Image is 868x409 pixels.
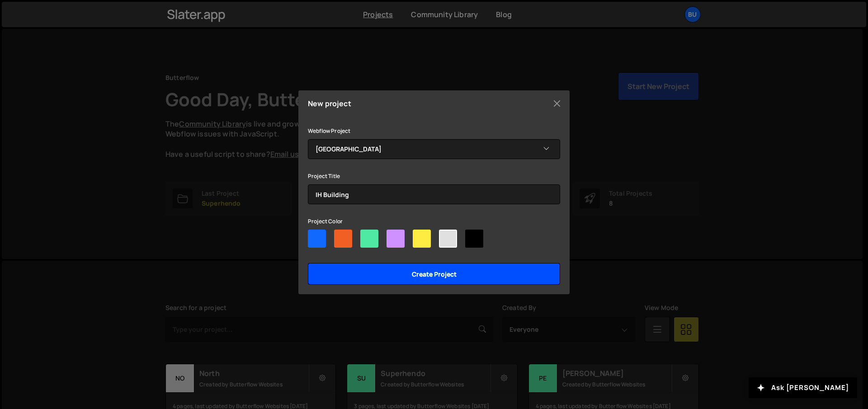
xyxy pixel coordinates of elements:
[308,100,351,107] h5: New project
[308,217,343,226] label: Project Color
[749,377,857,398] button: Ask [PERSON_NAME]
[308,127,350,136] label: Webflow Project
[308,184,560,204] input: Project name
[308,172,340,181] label: Project Title
[308,263,560,285] input: Create project
[550,97,564,110] button: Close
